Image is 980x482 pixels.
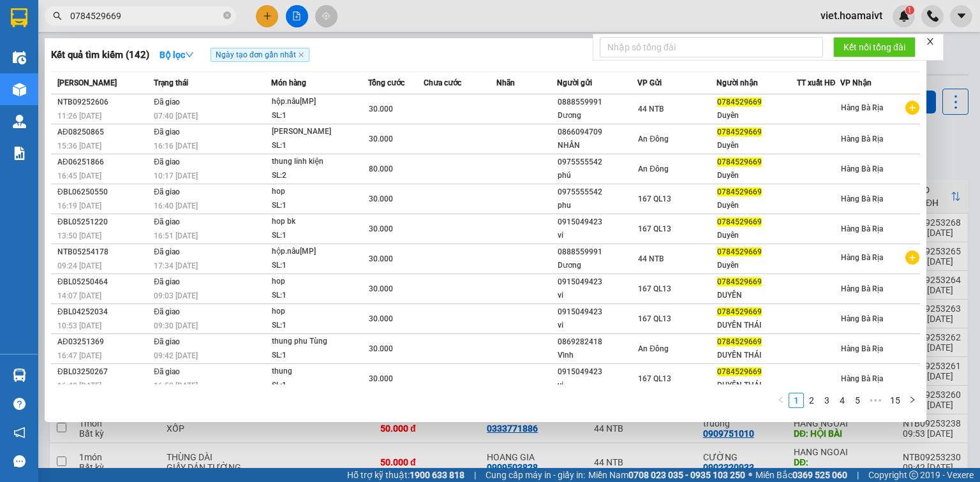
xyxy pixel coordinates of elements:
div: 0915049423 [558,215,637,229]
span: 0784529669 [717,187,762,196]
span: 0784529669 [717,98,762,106]
span: 10:53 [DATE] [57,321,101,330]
li: Next 5 Pages [865,393,886,408]
span: 44 NTB [638,254,664,263]
div: AĐ08250865 [57,126,150,139]
span: Hàng Bà Rịa [841,103,883,112]
span: Người nhận [716,78,758,87]
div: hộp.nâu[MP] [272,95,367,109]
span: search [53,11,62,20]
span: Đã giao [154,187,180,196]
span: Nhãn [496,78,515,87]
span: An Đông [638,344,669,353]
span: left [777,396,785,404]
div: Duyên [717,139,796,152]
div: SL: 2 [272,169,367,183]
span: Tổng cước [368,78,405,87]
span: 09:42 [DATE] [154,351,198,360]
span: Người gửi [557,78,592,87]
div: AĐ03251369 [57,335,150,349]
span: 30.000 [369,135,393,143]
div: 0888559991 [558,96,637,109]
div: vi [558,289,637,302]
span: 30.000 [369,254,393,263]
div: SL: 1 [272,379,367,393]
span: question-circle [13,398,26,410]
span: 167 QL13 [638,224,671,233]
strong: Bộ lọc [160,50,194,60]
span: 0784529669 [717,337,762,346]
span: 09:30 [DATE] [154,321,198,330]
span: VP Nhận [840,78,872,87]
div: thung phu Tùng [272,335,367,349]
li: 4 [835,393,850,408]
div: 0888559991 [558,245,637,259]
span: plus-circle [905,251,919,265]
div: DUYÊN [717,289,796,302]
div: Dương [558,259,637,272]
div: 0915049423 [558,365,637,379]
span: 09:24 [DATE] [57,261,101,270]
div: 0915049423 [558,275,637,289]
div: hop bk [272,215,367,229]
span: Trạng thái [154,78,188,87]
span: 13:50 [DATE] [57,231,101,240]
span: 167 QL13 [638,194,671,203]
div: SL: 1 [272,199,367,213]
div: Duyên [717,169,796,182]
div: NHÂN [558,139,637,152]
span: ••• [865,393,886,408]
div: ĐBL03250267 [57,365,150,379]
div: vi [558,379,637,392]
li: 2 [804,393,819,408]
span: Đã giao [154,277,180,286]
span: 0784529669 [717,217,762,226]
button: Kết nối tổng đài [833,37,916,57]
span: 07:40 [DATE] [154,112,198,120]
span: 11:26 [DATE] [57,112,101,120]
span: Món hàng [271,78,306,87]
span: An Đông [638,164,669,173]
span: close-circle [223,10,231,22]
img: warehouse-icon [13,51,26,64]
div: Duyên [717,109,796,122]
div: SL: 1 [272,289,367,303]
div: ĐBL04252034 [57,305,150,319]
div: Dương [558,109,637,122]
div: 0975555542 [558,156,637,169]
div: vi [558,319,637,332]
span: 16:45 [DATE] [57,172,101,180]
span: 0784529669 [717,247,762,256]
div: ĐBL05251220 [57,215,150,229]
span: VP Gửi [637,78,662,87]
li: Previous Page [773,393,789,408]
h3: Kết quả tìm kiếm ( 142 ) [51,48,149,62]
input: Tìm tên, số ĐT hoặc mã đơn [70,9,221,23]
a: 15 [886,393,904,407]
span: 15:36 [DATE] [57,142,101,150]
span: Hàng Bà Rịa [841,374,883,383]
div: Duyên [717,199,796,212]
div: hop [272,185,367,199]
span: 30.000 [369,194,393,203]
a: 4 [835,393,849,407]
img: logo-vxr [11,8,27,27]
li: 5 [850,393,865,408]
li: 3 [819,393,835,408]
div: hop [272,275,367,289]
img: solution-icon [13,147,26,160]
a: 5 [850,393,865,407]
span: right [909,396,916,404]
li: 1 [789,393,804,408]
span: Hàng Bà Rịa [841,224,883,233]
input: Nhập số tổng đài [600,37,823,57]
span: An Đông [638,135,669,143]
div: 0869282418 [558,335,637,349]
li: 15 [886,393,905,408]
div: NTB09252606 [57,96,150,109]
div: phu [558,199,637,212]
span: 10:17 [DATE] [154,172,198,180]
span: 14:07 [DATE] [57,291,101,300]
span: TT xuất HĐ [797,78,836,87]
div: Duyên [717,229,796,242]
